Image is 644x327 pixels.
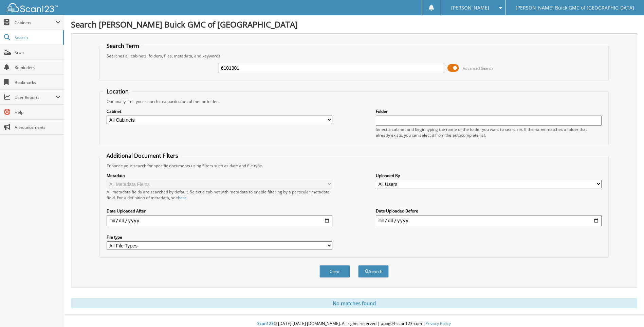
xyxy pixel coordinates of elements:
[107,189,332,201] div: All metadata fields are searched by default. Select a cabinet with metadata to enable filtering b...
[107,234,332,240] label: File type
[15,80,60,85] span: Bookmarks
[71,298,637,308] div: No matches found
[103,53,605,59] div: Searches all cabinets, folders, files, metadata, and keywords
[103,88,132,95] legend: Location
[15,35,59,40] span: Search
[15,20,56,25] span: Cabinets
[463,66,493,71] span: Advanced Search
[425,321,451,326] a: Privacy Policy
[358,265,389,278] button: Search
[15,65,60,70] span: Reminders
[7,3,58,12] img: scan123-logo-white.svg
[107,108,332,114] label: Cabinet
[376,108,602,114] label: Folder
[15,94,56,100] span: User Reports
[103,42,143,50] legend: Search Term
[516,6,634,10] span: [PERSON_NAME] Buick GMC of [GEOGRAPHIC_DATA]
[107,173,332,178] label: Metadata
[15,50,60,55] span: Scan
[107,215,332,226] input: start
[376,208,602,214] label: Date Uploaded Before
[319,265,350,278] button: Clear
[103,152,182,159] legend: Additional Document Filters
[376,215,602,226] input: end
[451,6,489,10] span: [PERSON_NAME]
[178,195,187,201] a: here
[15,124,60,130] span: Announcements
[103,163,605,169] div: Enhance your search for specific documents using filters such as date and file type.
[71,19,637,30] h1: Search [PERSON_NAME] Buick GMC of [GEOGRAPHIC_DATA]
[257,321,274,326] span: Scan123
[15,109,60,115] span: Help
[376,126,602,138] div: Select a cabinet and begin typing the name of the folder you want to search in. If the name match...
[103,99,605,104] div: Optionally limit your search to a particular cabinet or folder
[107,208,332,214] label: Date Uploaded After
[376,173,602,178] label: Uploaded By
